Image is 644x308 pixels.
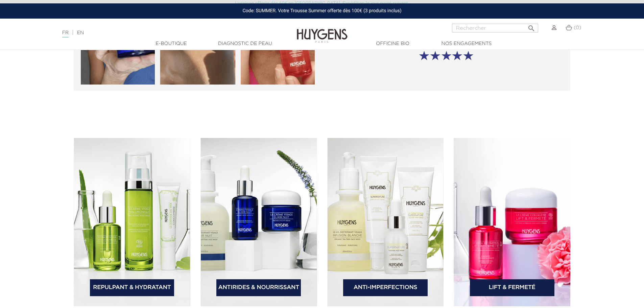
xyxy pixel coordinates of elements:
img: bannière catégorie 4 [454,138,570,306]
a: FR [62,30,69,38]
a: Officine Bio [359,40,427,47]
a: Anti-Imperfections [343,279,428,296]
span: (0) [574,25,581,30]
a: Repulpant & Hydratant [90,279,174,296]
button:  [525,22,538,31]
a: E-Boutique [138,40,205,47]
a: EN [77,30,84,35]
div: | [59,29,263,37]
img: bannière catégorie 3 [327,138,444,306]
input: Rechercher [452,24,538,32]
a: Nos engagements [433,40,500,47]
img: etoile [419,51,473,61]
img: Huygens [297,18,348,44]
img: bannière catégorie [74,138,190,306]
a: Antirides & Nourrissant [216,279,301,296]
a: Lift & Fermeté [470,279,554,296]
i:  [527,22,535,30]
a: Diagnostic de peau [211,40,279,47]
img: bannière catégorie 2 [200,138,317,306]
